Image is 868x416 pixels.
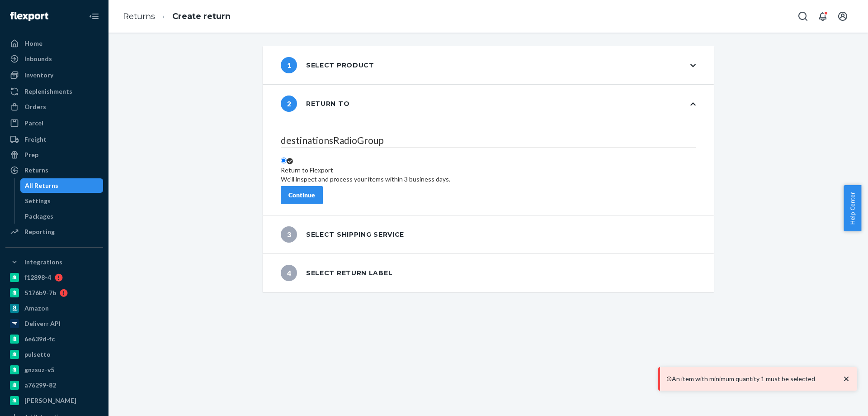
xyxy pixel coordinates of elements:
[281,226,297,243] span: 3
[24,381,56,390] div: a76299-82
[5,100,103,114] a: Orders
[24,396,76,405] div: [PERSON_NAME]
[281,186,323,204] button: Continue
[24,166,48,175] div: Returns
[24,258,62,267] div: Integrations
[20,209,104,224] a: Packages
[5,68,103,82] a: Inventory
[24,87,72,96] div: Replenishments
[5,84,103,99] a: Replenishments
[25,196,51,206] div: Settings
[24,102,46,111] div: Orders
[281,166,450,175] div: Return to Flexport
[281,57,297,73] span: 1
[834,7,852,25] button: Open account menu
[24,227,55,236] div: Reporting
[281,226,404,243] div: Select shipping service
[5,255,103,269] button: Integrations
[5,36,103,51] a: Home
[5,163,103,177] a: Returns
[24,335,55,344] div: 6e639d-fc
[5,393,103,408] a: [PERSON_NAME]
[20,178,104,193] a: All Returns
[25,212,53,221] div: Packages
[5,332,103,346] a: 6e639d-fc
[5,347,103,362] a: pulsetto
[5,148,103,162] a: Prep
[85,7,103,25] button: Close Navigation
[24,54,52,63] div: Inbounds
[5,225,103,239] a: Reporting
[842,374,851,383] svg: close toast
[24,119,43,128] div: Parcel
[172,11,231,21] a: Create return
[5,363,103,377] a: gnzsuz-v5
[24,319,61,328] div: Deliverr API
[844,185,861,231] button: Help Center
[10,12,48,21] img: Flexport logo
[5,116,103,130] a: Parcel
[281,265,297,281] span: 4
[24,365,54,374] div: gnzsuz-v5
[281,96,349,112] div: Return to
[24,273,51,282] div: f12898-4
[24,135,47,144] div: Freight
[281,265,392,281] div: Select return label
[24,304,49,313] div: Amazon
[5,316,103,331] a: Deliverr API
[123,11,155,21] a: Returns
[281,175,450,184] div: We'll inspect and process your items within 3 business days.
[281,134,696,148] legend: destinationsRadioGroup
[24,288,56,297] div: 5176b9-7b
[5,286,103,300] a: 5176b9-7b
[5,52,103,66] a: Inbounds
[794,7,812,25] button: Open Search Box
[281,57,374,73] div: Select product
[25,181,58,190] div: All Returns
[288,191,315,200] div: Continue
[5,132,103,147] a: Freight
[24,150,38,159] div: Prep
[20,194,104,208] a: Settings
[24,39,42,48] div: Home
[24,71,53,80] div: Inventory
[24,350,51,359] div: pulsetto
[5,301,103,316] a: Amazon
[814,7,832,25] button: Open notifications
[281,96,297,112] span: 2
[281,158,287,163] input: Return to FlexportWe'll inspect and process your items within 3 business days.
[5,378,103,392] a: a76299-82
[5,270,103,285] a: f12898-4
[116,3,238,30] ol: breadcrumbs
[672,374,833,383] p: An item with minimum quantity 1 must be selected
